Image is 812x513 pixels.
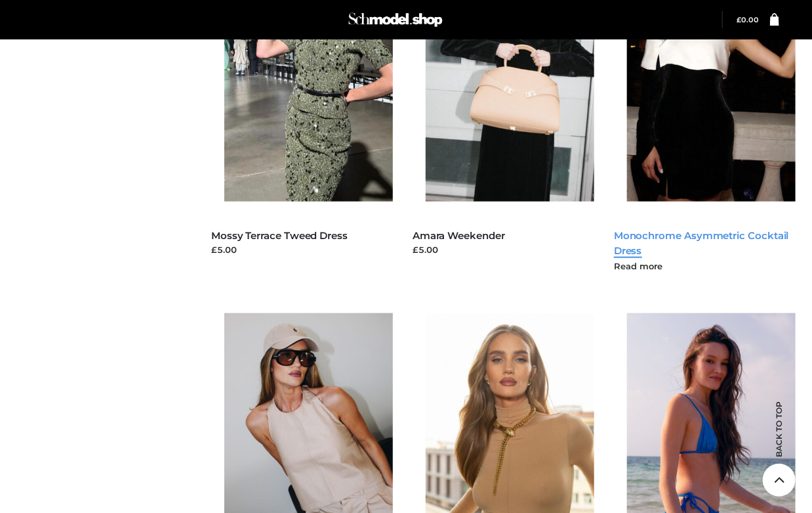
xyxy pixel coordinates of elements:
[737,16,759,24] a: £0.00
[413,243,594,256] div: £5.00
[211,243,393,256] div: £5.00
[614,229,789,257] a: Monochrome Asymmetric Cocktail Dress
[763,424,796,457] span: Back to top
[737,16,759,24] bdi: 0.00
[737,16,741,24] span: £
[413,229,505,242] a: Amara Weekender
[346,7,445,33] img: Schmodel Admin 964
[211,229,348,242] a: Mossy Terrace Tweed Dress
[614,261,662,271] a: Read more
